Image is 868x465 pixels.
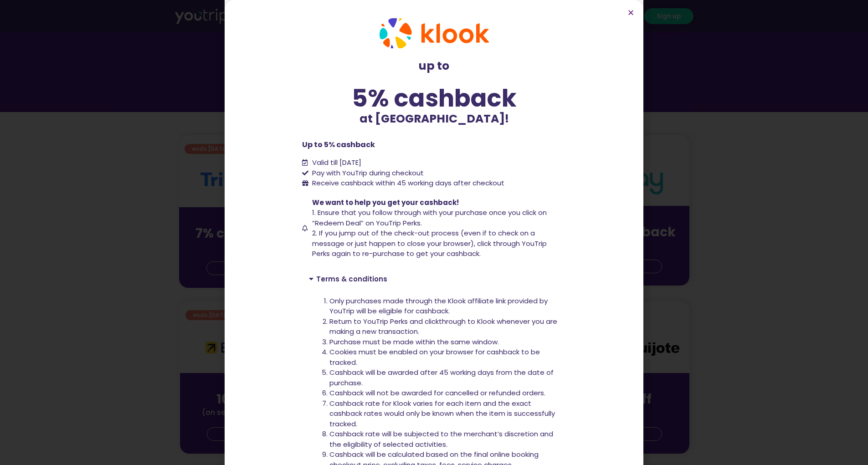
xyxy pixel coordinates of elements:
span: We want to help you get your cashback! [312,198,459,207]
li: Cashback rate will be subjected to the merchant’s discretion and the eligibility of selected acti... [329,429,560,450]
span: Pay with YouTrip during checkout [310,168,424,179]
li: Cashback rate for Klook varies for each item and the exact cashback rates would only be known whe... [329,399,560,429]
a: Close [627,9,634,16]
li: Cashback will be awarded after 45 working days from the date of purchase. [329,368,560,388]
li: Only purchases made through the Klook affiliate link provided by YouTrip will be eligible for cas... [329,296,560,317]
div: 5% cashback [302,86,566,110]
div: Terms & conditions [302,268,566,289]
li: Cookies must be enabled on your browser for cashback to be tracked. [329,347,560,368]
li: Cashback will not be awarded for cancelled or refunded orders. [329,388,560,399]
p: at [GEOGRAPHIC_DATA]! [302,110,566,128]
span: 1. Ensure that you follow through with your purchase once you click on “Redeem Deal” on YouTrip P... [312,208,547,228]
span: Receive cashback within 45 working days after checkout [310,178,504,189]
span: Valid till [DATE] [310,158,361,168]
p: Up to 5% cashback [302,139,566,150]
li: Return to YouTrip Perks and clickthrough to Klook whenever you are making a new transaction. [329,317,560,337]
span: 2. If you jump out of the check-out process (even if to check on a message or just happen to clos... [312,228,547,258]
li: Purchase must be made within the same window. [329,337,560,347]
p: up to [302,57,566,75]
a: Terms & conditions [316,274,387,284]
